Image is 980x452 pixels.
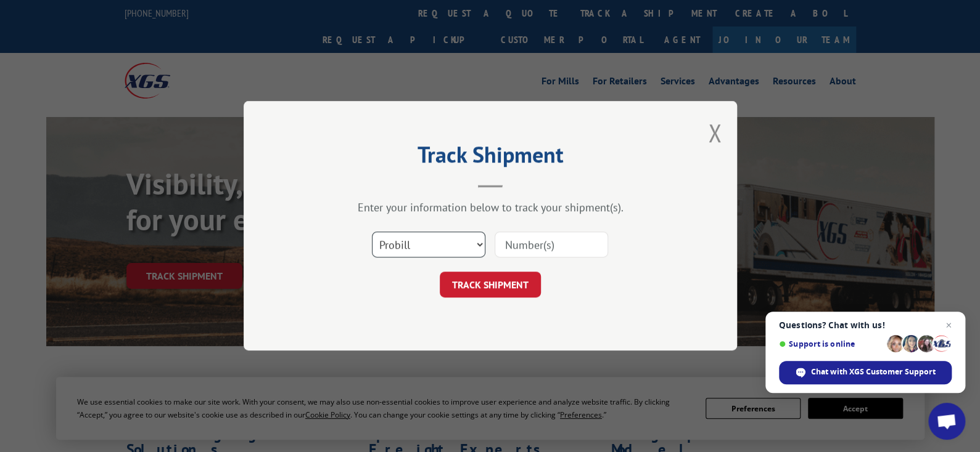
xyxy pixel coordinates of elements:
div: Enter your information below to track your shipment(s). [305,201,675,215]
span: Questions? Chat with us! [779,320,952,330]
span: Close chat [941,318,956,333]
div: Open chat [928,403,965,440]
div: Chat with XGS Customer Support [779,361,952,384]
button: Close modal [708,116,722,149]
span: Support is online [779,339,883,349]
span: Chat with XGS Customer Support [811,366,936,377]
h2: Track Shipment [305,146,675,169]
input: Number(s) [495,232,608,258]
button: TRACK SHIPMENT [440,272,541,298]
